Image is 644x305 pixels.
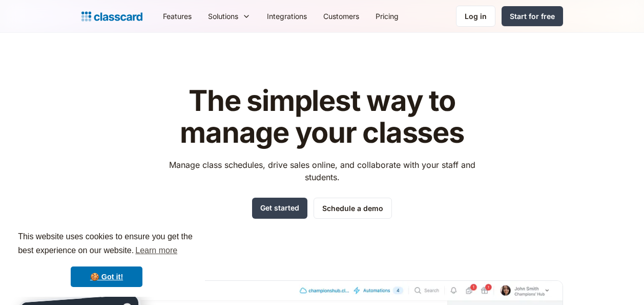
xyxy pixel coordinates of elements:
[252,198,307,219] a: Get started
[71,266,142,287] a: dismiss cookie message
[8,221,205,297] div: cookieconsent
[18,231,195,258] span: This website uses cookies to ensure you get the best experience on our website.
[502,6,563,26] a: Start for free
[159,159,485,183] p: Manage class schedules, drive sales online, and collaborate with your staff and students.
[259,5,315,28] a: Integrations
[155,5,200,28] a: Features
[81,9,142,24] a: home
[456,6,495,27] a: Log in
[367,5,407,28] a: Pricing
[465,11,487,22] div: Log in
[208,11,238,22] div: Solutions
[134,243,179,258] a: learn more about cookies
[314,198,392,219] a: Schedule a demo
[510,11,555,22] div: Start for free
[159,85,485,148] h1: The simplest way to manage your classes
[315,5,367,28] a: Customers
[200,5,259,28] div: Solutions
